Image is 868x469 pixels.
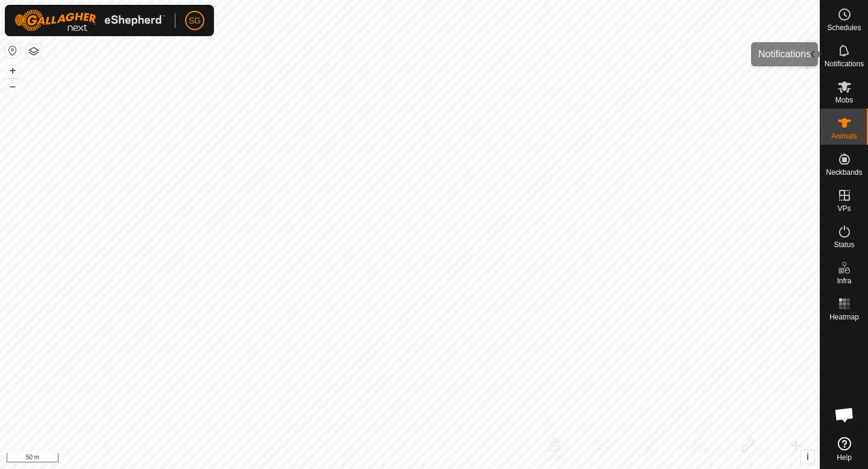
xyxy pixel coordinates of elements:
img: Gallagher Logo [14,10,165,31]
a: Privacy Policy [362,453,407,464]
button: + [5,63,20,78]
span: Schedules [827,24,861,31]
button: Map Layers [27,44,41,58]
button: – [5,79,20,93]
span: Mobs [835,96,853,104]
span: VPs [837,205,851,212]
a: Help [820,432,868,466]
span: Neckbands [826,169,862,176]
span: Animals [831,133,857,140]
button: Reset Map [5,43,20,58]
span: Infra [837,277,851,285]
span: Status [834,241,854,248]
span: i [807,452,809,462]
button: i [801,450,814,464]
span: Help [837,454,852,461]
div: Open chat [826,397,863,433]
span: SG [189,14,201,27]
span: Heatmap [829,313,859,321]
a: Contact Us [422,453,458,464]
span: Notifications [825,60,864,68]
